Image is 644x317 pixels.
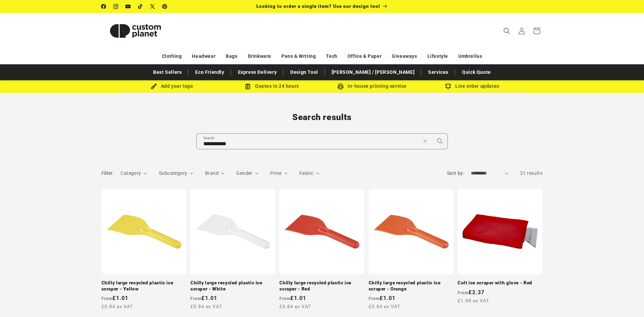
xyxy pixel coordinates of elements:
[159,170,187,176] span: Subcategory
[348,50,382,62] a: Office & Paper
[369,280,454,292] a: Chilly large recycled plastic ice scraper - Orange
[205,170,219,176] span: Brand
[102,16,169,46] img: Custom Planet
[190,280,275,292] a: Chilly large recycled plastic ice scraper - White
[102,170,114,177] h2: Filter:
[392,50,417,62] a: Giveaways
[159,170,193,177] summary: Subcategory (0 selected)
[205,170,225,177] summary: Brand (0 selected)
[192,66,227,78] a: Eco Friendly
[322,82,422,90] div: In-house printing service
[226,50,237,62] a: Bags
[458,50,482,62] a: Umbrellas
[287,66,321,78] a: Design Tool
[299,170,313,176] span: Fabric
[499,23,514,38] summary: Search
[151,83,157,89] img: Brush Icon
[236,170,258,177] summary: Gender (0 selected)
[102,280,186,292] a: Chilly large recycled plastic ice scraper - Yellow
[99,13,172,49] a: Custom Planet
[326,50,337,62] a: Tech
[281,50,316,62] a: Pens & Writing
[447,170,464,176] label: Sort by:
[425,66,452,78] a: Services
[235,66,280,78] a: Express Delivery
[433,134,447,149] button: Search
[122,82,222,90] div: Add your logo
[245,83,251,89] img: Order Updates Icon
[162,50,182,62] a: Clothing
[337,83,344,89] img: In-house printing
[121,170,147,177] summary: Category (0 selected)
[299,170,319,177] summary: Fabric (0 selected)
[445,83,451,89] img: Order updates
[458,280,542,286] a: Colt ice scraper with glove - Red
[150,66,185,78] a: Best Sellers
[520,170,543,176] span: 21 results
[270,170,288,177] summary: Price
[422,82,522,90] div: Live order updates
[222,82,322,90] div: Quotes in 24 hours
[427,50,448,62] a: Lifestyle
[279,280,364,292] a: Chilly large recycled plastic ice scraper - Red
[328,66,418,78] a: [PERSON_NAME] / [PERSON_NAME]
[236,170,252,176] span: Gender
[192,50,216,62] a: Headwear
[121,170,141,176] span: Category
[256,3,380,9] span: Looking to order a single item? Use our design tool
[418,134,433,149] button: Clear search term
[459,66,494,78] a: Quick Quote
[270,170,281,176] span: Price
[248,50,271,62] a: Drinkware
[102,112,543,123] h1: Search results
